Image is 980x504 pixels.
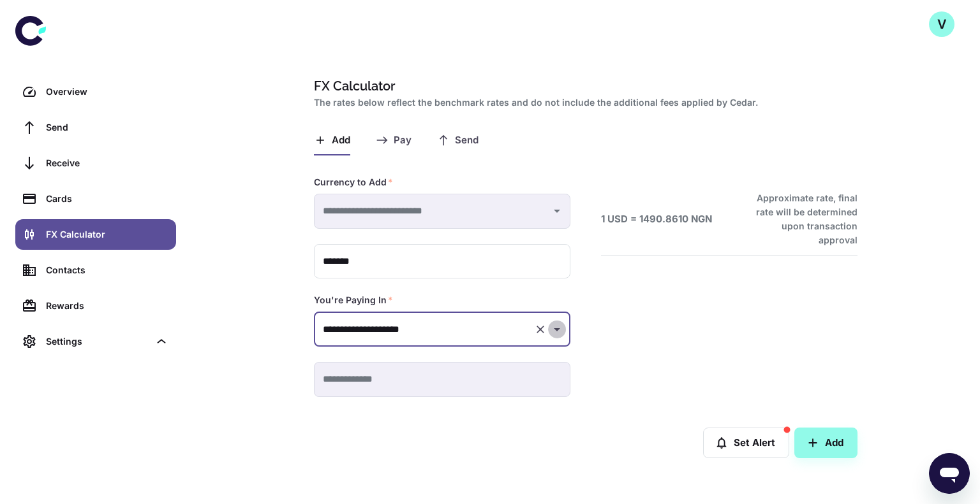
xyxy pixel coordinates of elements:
button: Clear [531,320,549,338]
div: Rewards [46,299,168,313]
span: Add [332,134,350,147]
div: Receive [46,156,168,170]
button: Open [548,320,566,338]
div: Contacts [46,263,168,277]
div: Send [46,120,168,134]
button: Set Alert [703,428,789,458]
span: Send [455,134,479,147]
a: Overview [15,76,176,107]
iframe: Button to launch messaging window [929,453,970,494]
div: Overview [46,85,168,99]
button: V [929,11,954,37]
div: FX Calculator [46,227,168,241]
div: Settings [46,335,149,349]
a: Receive [15,148,176,178]
span: Pay [394,134,412,147]
div: Cards [46,192,168,206]
a: Send [15,112,176,143]
label: You're Paying In [314,294,393,306]
a: Cards [15,184,176,214]
h6: Approximate rate, final rate will be determined upon transaction approval [742,191,857,247]
label: Currency to Add [314,176,393,189]
a: Rewards [15,291,176,321]
a: Contacts [15,255,176,285]
h6: 1 USD = 1490.8610 NGN [601,212,712,227]
button: Add [794,428,857,458]
h2: The rates below reflect the benchmark rates and do not include the additional fees applied by Cedar. [314,96,852,110]
a: FX Calculator [15,219,176,250]
div: Settings [15,326,176,357]
h1: FX Calculator [314,76,852,96]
